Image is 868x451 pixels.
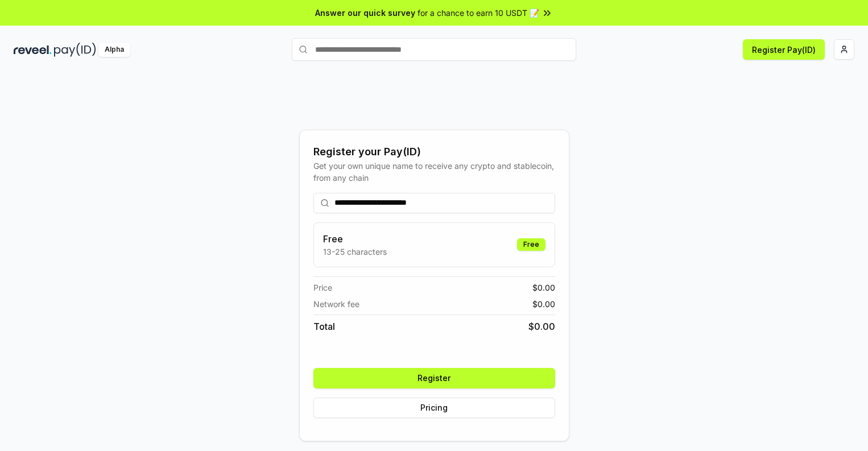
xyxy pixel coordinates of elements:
[54,43,96,57] img: pay_id
[323,232,387,246] h3: Free
[517,238,545,251] div: Free
[313,144,555,160] div: Register your Pay(ID)
[313,282,332,293] span: Price
[313,368,555,388] button: Register
[98,43,130,57] div: Alpha
[313,398,555,418] button: Pricing
[532,282,555,293] span: $ 0.00
[743,39,825,60] button: Register Pay(ID)
[418,7,539,19] span: for a chance to earn 10 USDT 📝
[313,320,335,333] span: Total
[532,298,555,310] span: $ 0.00
[313,298,359,310] span: Network fee
[528,320,555,333] span: $ 0.00
[14,43,52,57] img: reveel_dark
[315,7,415,19] span: Answer our quick survey
[313,160,555,184] div: Get your own unique name to receive any crypto and stablecoin, from any chain
[323,246,387,258] p: 13-25 characters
